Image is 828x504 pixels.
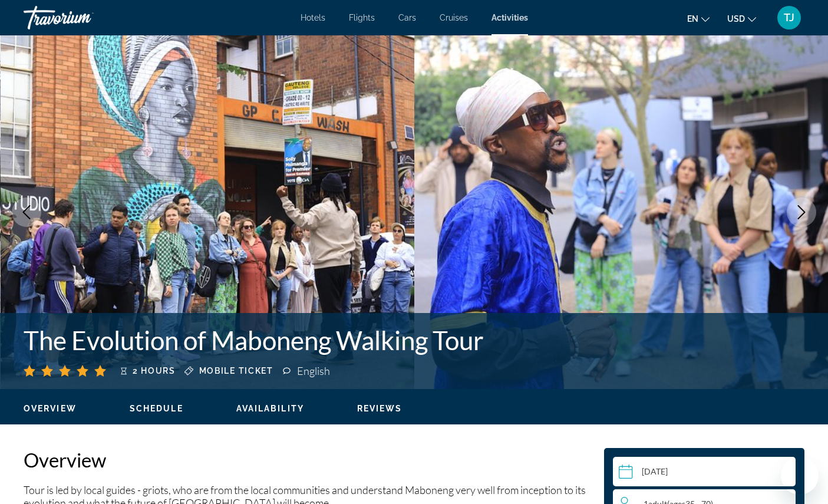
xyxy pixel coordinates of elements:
a: Hotels [301,13,325,22]
span: USD [727,14,745,24]
span: en [687,14,698,24]
button: Reviews [357,403,403,414]
span: Availability [236,404,304,413]
span: Mobile ticket [199,366,273,375]
a: Flights [349,13,375,22]
button: Overview [24,403,77,414]
span: Schedule [130,404,183,413]
span: 2 hours [133,366,176,375]
h1: The Evolution of Maboneng Walking Tour [24,325,616,355]
span: TJ [784,12,794,24]
a: Cars [398,13,416,22]
a: Travorium [24,2,141,33]
span: Reviews [357,404,403,413]
button: Previous image [12,197,41,227]
button: Next image [787,197,816,227]
div: English [297,364,333,377]
button: Change language [687,10,710,27]
iframe: Button to launch messaging window [781,457,819,495]
a: Cruises [440,13,468,22]
button: User Menu [774,5,804,30]
h2: Overview [24,448,592,472]
button: Availability [236,403,304,414]
a: Activities [491,13,528,22]
button: Change currency [727,10,756,27]
span: Overview [24,404,77,413]
button: Schedule [130,403,183,414]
